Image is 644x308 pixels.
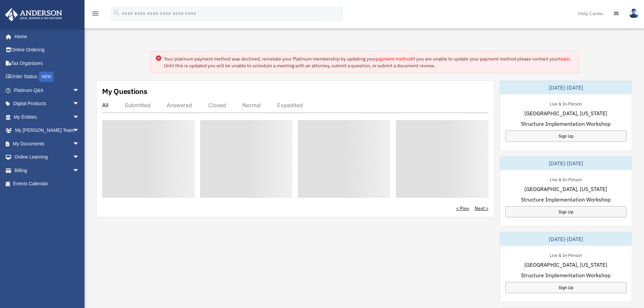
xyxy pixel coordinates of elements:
span: arrow_drop_down [73,150,86,164]
a: Online Learningarrow_drop_down [5,150,90,164]
a: Home [5,30,86,43]
a: My Documentsarrow_drop_down [5,137,90,150]
span: [GEOGRAPHIC_DATA], [US_STATE] [524,185,607,193]
a: Order StatusNEW [5,70,90,84]
div: Submitted [125,102,150,109]
div: Live & In-Person [544,100,587,107]
div: NEW [39,72,54,82]
span: Structure Implementation Workshop [521,195,611,204]
a: < Prev [456,205,469,212]
a: My [PERSON_NAME] Teamarrow_drop_down [5,124,90,137]
span: Structure Implementation Workshop [521,120,611,128]
a: Sign Up [505,282,626,293]
span: arrow_drop_down [73,84,86,97]
span: arrow_drop_down [73,164,86,177]
div: All [102,102,109,109]
div: [DATE]-[DATE] [500,157,632,170]
a: Platinum Q&Aarrow_drop_down [5,84,90,97]
a: My Entitiesarrow_drop_down [5,110,90,124]
a: team [559,56,570,62]
a: Sign Up [505,206,626,217]
img: Anderson Advisors Platinum Portal [3,8,64,21]
div: [DATE]-[DATE] [500,232,632,246]
span: [GEOGRAPHIC_DATA], [US_STATE] [524,109,607,117]
a: Sign Up [505,131,626,142]
span: arrow_drop_down [73,124,86,138]
i: menu [91,9,99,18]
span: arrow_drop_down [73,110,86,124]
span: [GEOGRAPHIC_DATA], [US_STATE] [524,261,607,269]
span: Structure Implementation Workshop [521,271,611,279]
div: Answered [167,102,192,109]
div: [DATE]-[DATE] [500,81,632,94]
div: Expedited [277,102,303,109]
a: Digital Productsarrow_drop_down [5,97,90,111]
a: Tax Organizers [5,56,90,70]
span: arrow_drop_down [73,97,86,111]
img: User Pic [629,8,639,18]
span: arrow_drop_down [73,137,86,151]
div: My Questions [102,86,147,96]
div: Normal [242,102,261,109]
a: Next > [475,205,488,212]
i: search [113,9,120,17]
a: payment method [376,56,412,62]
a: Online Ordering [5,43,90,57]
a: Events Calendar [5,177,90,191]
a: Billingarrow_drop_down [5,164,90,177]
div: Your platinum payment method was declined, reinstate your Platinum membership by updating your if... [164,55,573,69]
a: menu [91,12,99,18]
div: Closed [208,102,226,109]
div: Live & In-Person [544,251,587,258]
div: Live & In-Person [544,175,587,183]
